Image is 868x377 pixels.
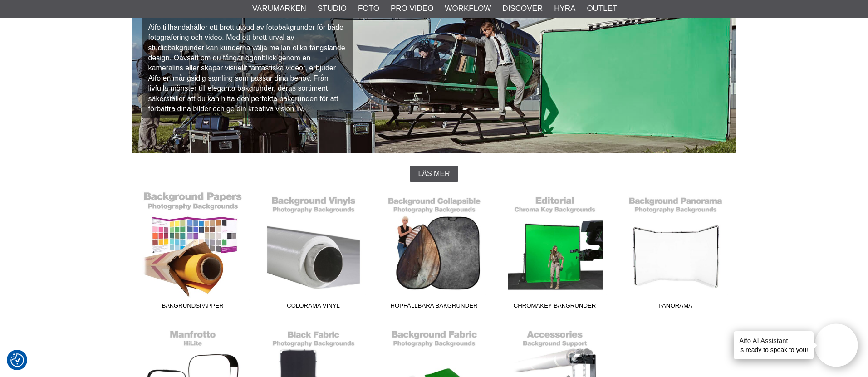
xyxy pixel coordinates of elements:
a: Chromakey Bakgrunder [495,191,615,313]
span: Chromakey Bakgrunder [495,301,615,313]
a: Varumärken [252,3,306,15]
span: Hopfällbara Bakgrunder [374,301,495,313]
a: Discover [502,3,543,15]
img: Revisit consent button [10,353,24,367]
a: Hyra [554,3,575,15]
h4: Aifo AI Assistant [739,336,808,345]
a: Outlet [587,3,617,15]
span: Panorama [615,301,736,313]
a: Foto [358,3,379,15]
a: Studio [318,3,347,15]
button: Samtyckesinställningar [10,352,24,368]
span: Colorama Vinyl [253,301,374,313]
a: Workflow [445,3,491,15]
a: Hopfällbara Bakgrunder [374,191,495,313]
a: Pro Video [391,3,433,15]
a: Bakgrundspapper [132,191,253,313]
span: Bakgrundspapper [132,301,253,313]
div: is ready to speak to you! [734,331,814,359]
a: Panorama [615,191,736,313]
a: Colorama Vinyl [253,191,374,313]
span: Läs mer [418,170,450,178]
